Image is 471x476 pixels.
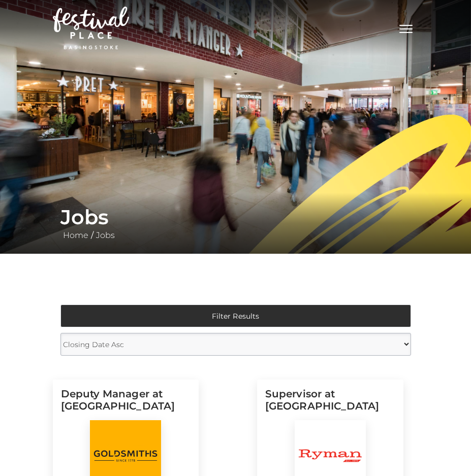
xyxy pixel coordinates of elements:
[265,388,395,420] h5: Supervisor at [GEOGRAPHIC_DATA]
[60,230,91,240] a: Home
[60,304,411,327] button: Filter Results
[93,230,117,240] a: Jobs
[53,7,129,49] img: Festival Place Logo
[61,388,191,420] h5: Deputy Manager at [GEOGRAPHIC_DATA]
[53,205,419,242] div: /
[393,20,419,35] button: Toggle navigation
[60,205,411,229] h1: Jobs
